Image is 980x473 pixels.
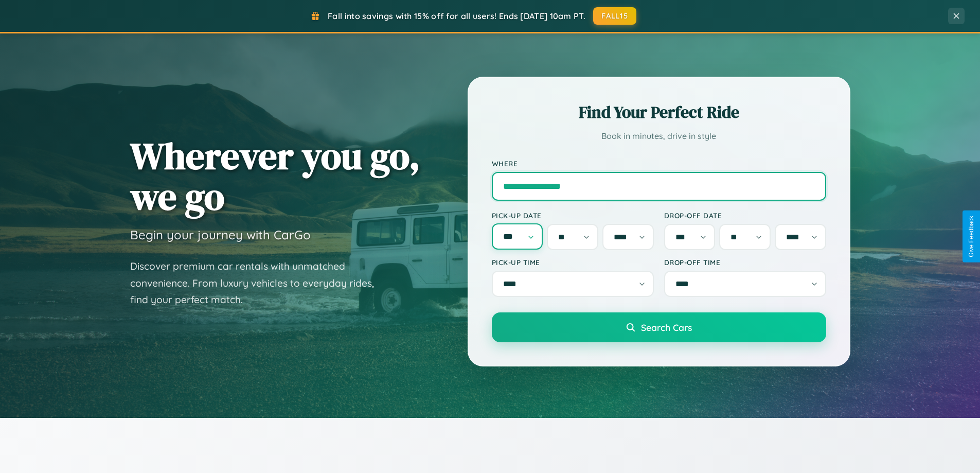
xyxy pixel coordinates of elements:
[130,227,311,242] h3: Begin your journey with CarGo
[130,258,387,308] p: Discover premium car rentals with unmatched convenience. From luxury vehicles to everyday rides, ...
[664,258,826,267] label: Drop-off Time
[641,322,692,333] span: Search Cars
[492,312,826,342] button: Search Cars
[492,258,654,267] label: Pick-up Time
[593,7,636,25] button: FALL15
[492,159,826,168] label: Where
[968,216,975,257] div: Give Feedback
[492,211,654,220] label: Pick-up Date
[328,11,585,21] span: Fall into savings with 15% off for all users! Ends [DATE] 10am PT.
[664,211,826,220] label: Drop-off Date
[492,101,826,124] h2: Find Your Perfect Ride
[130,135,420,217] h1: Wherever you go, we go
[492,129,826,144] p: Book in minutes, drive in style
